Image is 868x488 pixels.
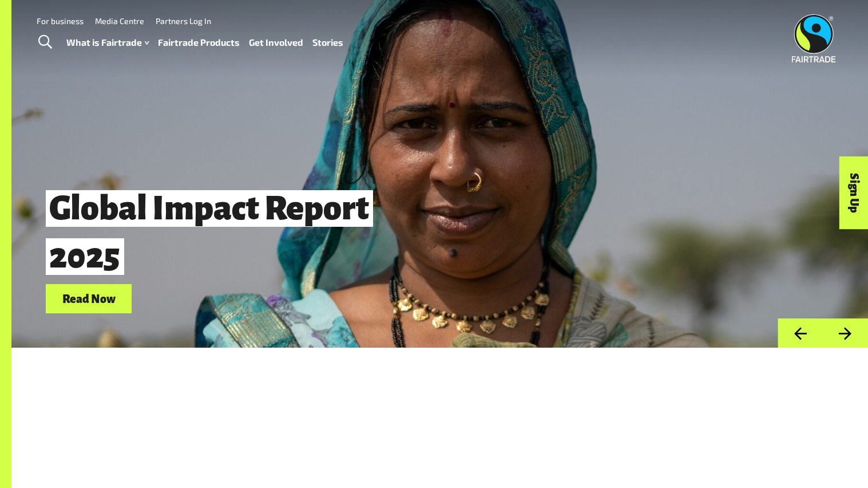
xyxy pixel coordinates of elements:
img: Fairtrade Australia New Zealand logo [792,14,836,62]
a: Partners Log In [156,16,211,26]
a: Stories [312,34,343,51]
span: Global Impact Report 2025 [46,190,373,274]
a: Toggle Search [31,28,59,57]
a: What is Fairtrade [66,34,149,51]
a: Read Now [46,284,132,313]
a: Fairtrade Products [158,34,240,51]
button: Previous [778,318,823,348]
a: Media Centre [95,16,144,26]
a: For business [37,16,84,26]
a: Get Involved [249,34,303,51]
button: Next [823,318,868,348]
